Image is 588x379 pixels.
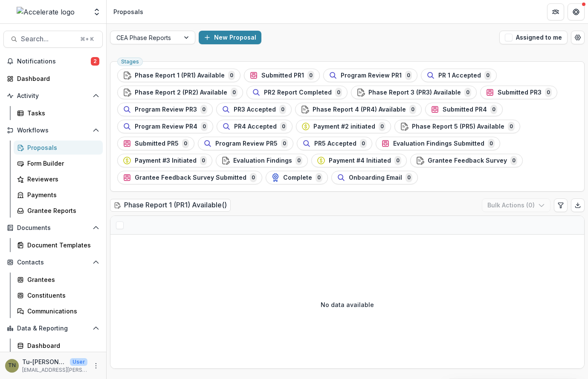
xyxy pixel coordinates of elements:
[412,123,504,130] span: Phase Report 5 (PR5) Available
[117,86,243,99] button: Phase Report 2 (PR2) Available0
[438,72,481,79] span: PR 1 Accepted
[554,198,568,212] button: Edit table settings
[27,241,96,250] div: Document Templates
[27,175,96,184] div: Reviewers
[17,259,89,266] span: Contacts
[199,31,261,44] button: New Proposal
[394,156,401,165] span: 0
[368,89,461,96] span: Phase Report 3 (PR3) Available
[110,199,231,211] h2: Phase Report 1 (PR1) Available ( )
[313,123,375,130] span: Payment #2 initiated
[341,72,402,79] span: Program Review PR1
[510,156,517,165] span: 0
[410,154,523,167] button: Grantee Feedback Survey0
[27,275,96,284] div: Grantees
[110,6,147,18] nav: breadcrumb
[182,139,189,148] span: 0
[261,72,304,79] span: Submitted PR1
[14,304,103,318] a: Communications
[17,224,89,232] span: Documents
[17,92,89,100] span: Activity
[3,123,103,137] button: Open Workflows
[200,105,207,114] span: 0
[313,106,406,113] span: Phase Report 4 (PR4) Available
[216,103,292,116] button: PR3 Accepted0
[14,188,103,202] a: Payments
[571,198,585,212] button: Export table data
[296,120,391,133] button: Payment #2 initiated0
[14,204,103,218] a: Grantee Reports
[3,322,103,335] button: Open Data & Reporting
[311,154,407,167] button: Payment #4 Initiated0
[8,363,16,368] div: Tu-Quyen Nguyen
[117,154,212,167] button: Payment #3 Initiated0
[508,122,515,131] span: 0
[490,105,497,114] span: 0
[360,139,367,148] span: 0
[280,122,287,131] span: 0
[117,137,194,150] button: Submitted PR50
[70,358,87,366] p: User
[27,190,96,199] div: Payments
[22,357,67,366] p: Tu-[PERSON_NAME]
[3,72,103,86] a: Dashboard
[376,137,500,150] button: Evaluation Findings Submitted0
[135,72,225,79] span: Phase Report 1 (PR1) Available
[231,88,238,97] span: 0
[78,34,96,44] div: ⌘ + K
[428,157,507,164] span: Grantee Feedback Survey
[266,171,328,184] button: Complete0
[393,140,484,147] span: Evaluation Findings Submitted
[17,325,89,332] span: Data & Reporting
[228,71,235,80] span: 0
[135,140,179,147] span: Submitted PR5
[297,137,372,150] button: PR5 Accepted0
[135,123,197,130] span: Program Review PR4
[246,86,348,99] button: PR2 Report Completed0
[216,154,308,167] button: Evaluation Findings0
[464,88,471,97] span: 0
[499,31,568,44] button: Assigned to me
[409,105,416,114] span: 0
[17,7,75,17] img: Accelerate logo
[3,31,103,48] button: Search...
[321,300,374,309] p: No data available
[14,273,103,287] a: Grantees
[480,86,557,99] button: Submitted PR30
[17,127,89,134] span: Workflows
[331,171,418,184] button: Onboarding Email0
[406,173,412,182] span: 0
[135,89,227,96] span: Phase Report 2 (PR2) Available
[27,109,96,118] div: Tasks
[488,139,495,148] span: 0
[113,7,143,16] div: Proposals
[14,172,103,186] a: Reviewers
[201,122,208,131] span: 0
[405,71,412,80] span: 0
[425,103,503,116] button: Submitted PR40
[281,139,288,148] span: 0
[135,157,197,164] span: Payment #3 Initiated
[17,74,96,83] div: Dashboard
[121,59,139,65] span: Stages
[250,173,257,182] span: 0
[547,3,564,20] button: Partners
[295,156,302,165] span: 0
[379,122,385,131] span: 0
[215,140,278,147] span: Program Review PR5
[91,57,99,66] span: 2
[484,71,491,80] span: 0
[117,171,262,184] button: Grantee Feedback Survey Submitted0
[264,89,332,96] span: PR2 Report Completed
[545,88,552,97] span: 0
[349,174,402,181] span: Onboarding Email
[22,366,87,374] p: [EMAIL_ADDRESS][PERSON_NAME][DOMAIN_NAME]
[233,157,292,164] span: Evaluation Findings
[117,103,213,116] button: Program Review PR30
[279,105,286,114] span: 0
[295,103,422,116] button: Phase Report 4 (PR4) Available0
[27,307,96,316] div: Communications
[234,106,276,113] span: PR3 Accepted
[21,35,75,43] span: Search...
[217,120,293,133] button: PR4 Accepted0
